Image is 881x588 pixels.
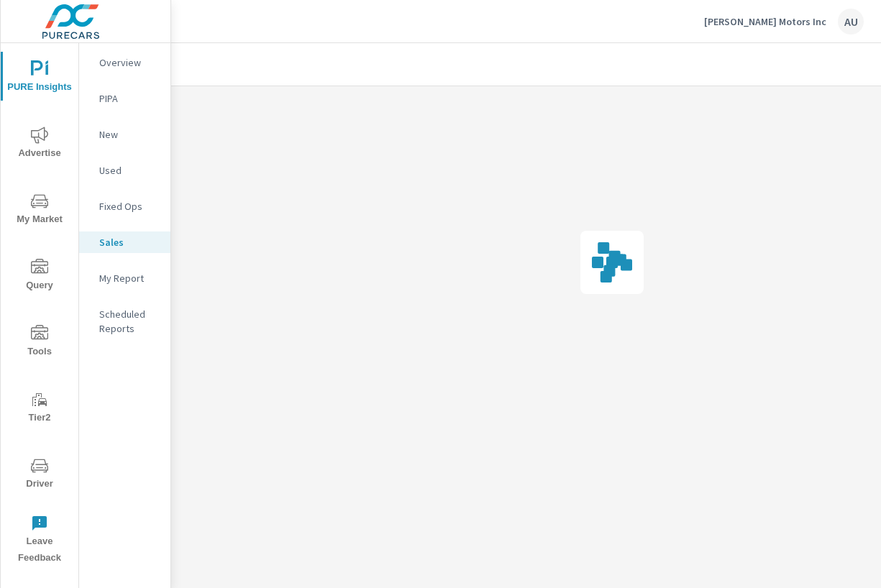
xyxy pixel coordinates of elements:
[704,15,826,28] p: [PERSON_NAME] Motors Inc
[5,259,74,294] span: Query
[99,199,159,213] p: Fixed Ops
[79,231,170,253] div: Sales
[99,163,159,178] p: Used
[99,235,159,249] p: Sales
[838,9,864,35] div: AU
[99,91,159,106] p: PIPA
[99,55,159,70] p: Overview
[99,271,159,285] p: My Report
[79,160,170,181] div: Used
[5,127,74,162] span: Advertise
[5,193,74,228] span: My Market
[5,391,74,426] span: Tier2
[99,307,159,336] p: Scheduled Reports
[79,267,170,289] div: My Report
[5,457,74,492] span: Driver
[99,127,159,142] p: New
[79,124,170,145] div: New
[5,325,74,360] span: Tools
[79,196,170,217] div: Fixed Ops
[79,88,170,109] div: PIPA
[79,303,170,339] div: Scheduled Reports
[5,515,74,566] span: Leave Feedback
[79,52,170,73] div: Overview
[1,43,78,572] div: nav menu
[5,60,74,96] span: PURE Insights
